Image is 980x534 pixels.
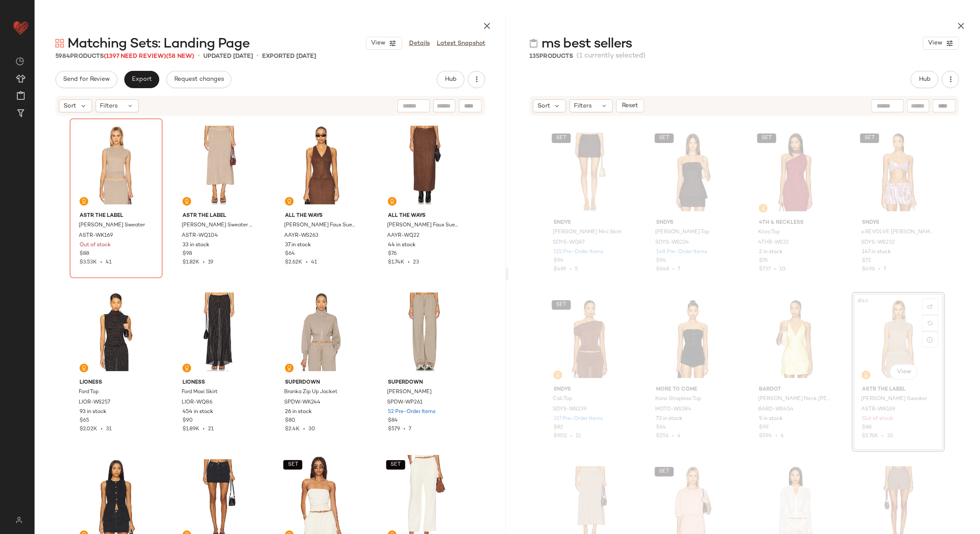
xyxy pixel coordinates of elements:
[759,248,783,256] span: 2 in stock
[104,53,166,60] span: (1397 Need Review)
[656,229,710,236] span: [PERSON_NAME] Top
[657,433,669,439] span: $256
[761,206,766,211] img: svg%3e
[388,426,400,432] span: $579
[63,76,110,83] span: Send for Review
[678,267,681,272] span: 7
[64,102,76,111] span: Sort
[759,267,771,272] span: $737
[278,121,365,209] img: AAYR-WS263_V1.jpg
[79,232,113,240] span: ASTR-WK169
[864,135,875,141] span: SET
[861,239,895,247] span: SDYS-WS232
[413,260,419,265] span: 23
[131,76,152,83] span: Export
[387,232,420,240] span: AAYR-WQ22
[554,424,563,432] span: $82
[388,260,404,265] span: $1.74K
[541,35,632,53] span: ms best sellers
[124,71,159,88] button: Export
[300,426,308,432] span: •
[55,71,117,88] button: Send for Review
[759,219,832,227] span: 4th & Reckless
[278,288,365,375] img: SPDW-WK244_V1.jpg
[287,199,292,204] img: svg%3e
[285,242,311,249] span: 37 in stock
[928,304,933,309] img: svg%3e
[855,128,942,216] img: SDYS-WS232_V1.jpg
[256,51,259,61] span: •
[208,426,214,432] span: 21
[553,229,621,236] span: [PERSON_NAME] Mini Skirt
[73,288,160,375] img: LIOR-WS257_V1.jpg
[182,222,255,229] span: [PERSON_NAME] Sweater Skirt
[199,260,208,265] span: •
[529,39,538,48] img: svg%3e
[576,51,646,61] span: (1 currently selected)
[176,121,263,209] img: ASTR-WQ104_V1.jpg
[388,250,397,258] span: $76
[552,300,571,310] button: SET
[409,39,430,48] a: Details
[864,372,869,378] img: svg%3e
[919,76,931,83] span: Hub
[567,433,576,439] span: •
[183,242,209,249] span: 33 in stock
[554,267,566,272] span: $469
[657,415,683,423] span: 73 in stock
[284,388,337,396] span: Branka Zip Up Jacket
[106,426,112,432] span: 31
[553,395,572,403] span: Cali Top
[758,406,794,413] span: BARD-WS454
[538,102,550,111] span: Sort
[779,267,786,272] span: 10
[55,53,70,60] span: 5984
[79,399,110,407] span: LIOR-WS257
[100,102,118,111] span: Filters
[437,71,464,88] button: Hub
[390,199,395,204] img: svg%3e
[556,135,567,141] span: SET
[387,222,460,229] span: [PERSON_NAME] Faux Suede Skirt
[182,388,218,396] span: Ford Maxi Skirt
[387,388,432,396] span: [PERSON_NAME]
[862,267,875,272] span: $496
[67,35,250,53] span: Matching Sets: Landing Page
[80,242,111,249] span: Out of stock
[80,408,106,416] span: 93 in stock
[388,417,398,425] span: $84
[547,295,634,382] img: SDYS-WS239_V1.jpg
[106,260,112,265] span: 41
[529,53,539,60] span: 135
[659,135,669,141] span: SET
[554,433,567,439] span: $902
[911,71,938,88] button: Hub
[409,426,411,432] span: 7
[547,128,634,216] img: SDYS-WQ87_V1.jpg
[371,40,385,47] span: View
[552,133,571,143] button: SET
[555,372,560,378] img: svg%3e
[183,212,256,220] span: ASTR the Label
[657,257,666,265] span: $94
[208,260,213,265] span: 19
[759,433,772,439] span: $594
[16,57,24,66] img: svg%3e
[80,250,89,258] span: $88
[388,379,461,387] span: superdown
[198,51,200,61] span: •
[576,433,581,439] span: 11
[284,399,320,407] span: SPDW-WK244
[553,406,586,413] span: SDYS-WS239
[183,260,199,265] span: $1.82K
[311,260,317,265] span: 41
[285,212,358,220] span: ALL THE WAYS
[855,295,942,382] img: ASTR-WK169_V1.jpg
[182,232,218,240] span: ASTR-WQ104
[285,408,312,416] span: 26 in stock
[284,232,318,240] span: AAYR-WS263
[176,288,263,375] img: LIOR-WQ86_V1.jpg
[445,76,457,83] span: Hub
[388,242,416,249] span: 44 in stock
[80,417,89,425] span: $65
